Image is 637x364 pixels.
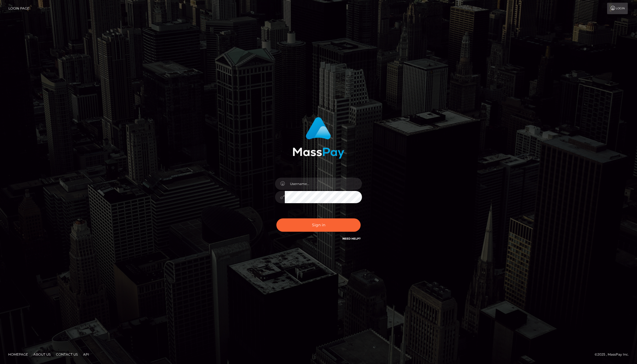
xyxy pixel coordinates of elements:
a: Need Help? [342,237,361,240]
a: API [81,350,91,359]
a: Login [607,3,628,14]
a: Homepage [6,350,30,359]
a: Contact Us [54,350,80,359]
a: About Us [31,350,53,359]
a: Login Page [8,3,29,14]
button: Sign in [276,218,361,232]
img: MassPay Login [293,117,344,159]
input: Username... [285,178,362,190]
div: © 2025 , MassPay Inc. [595,352,633,357]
